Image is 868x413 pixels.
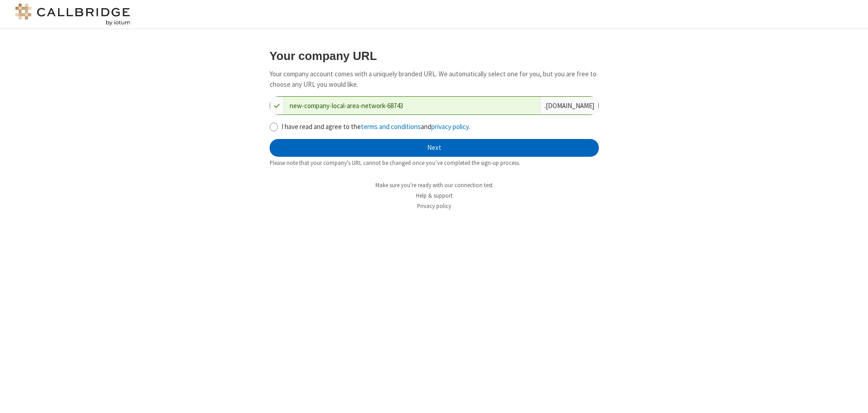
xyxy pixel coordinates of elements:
[284,97,540,114] input: Company URL
[270,69,599,90] p: Your company account comes with a uniquely branded URL. We automatically select one for you, but ...
[417,202,451,210] a: Privacy policy
[14,4,132,25] img: logo@2x.png
[270,159,599,167] div: Please note that your company's URL cannot be changed once you’ve completed the sign-up process.
[540,97,598,114] div: . [DOMAIN_NAME]
[416,192,453,199] a: Help & support
[270,139,599,157] button: Next
[361,122,421,131] a: terms and conditions
[281,122,599,132] label: I have read and agree to the and .
[375,181,493,189] a: Make sure you're ready with our connection test
[431,122,469,131] a: privacy policy
[270,50,599,62] h3: Your company URL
